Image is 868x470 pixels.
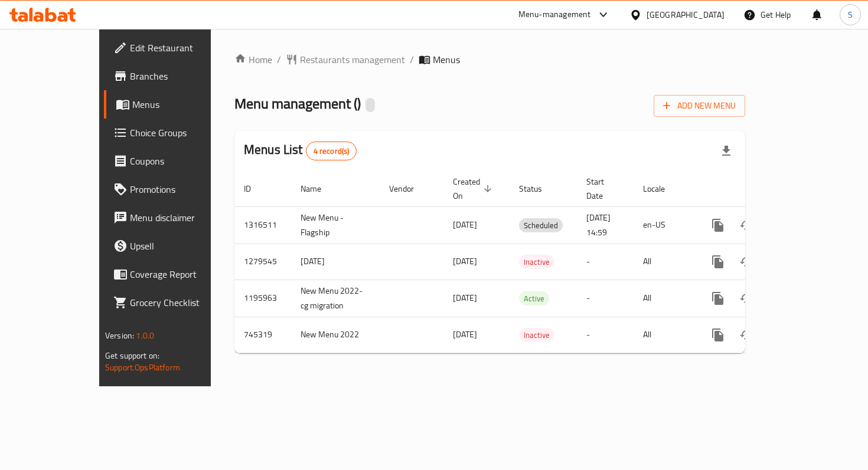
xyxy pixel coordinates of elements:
span: Created On [453,175,495,203]
td: All [634,317,694,353]
span: Choice Groups [130,126,234,140]
div: Inactive [519,328,554,342]
div: Inactive [519,255,554,269]
span: Get support on: [105,348,159,363]
td: New Menu 2022-cg migration [291,280,380,317]
td: New Menu - Flagship [291,206,380,244]
td: en-US [634,206,694,244]
div: Total records count [306,142,357,160]
div: Scheduled [519,218,563,232]
button: Change Status [732,248,761,276]
span: Status [519,182,557,196]
span: Name [301,182,337,196]
td: New Menu 2022 [291,317,380,353]
div: Export file [712,137,740,165]
td: [DATE] [291,244,380,280]
td: - [577,244,634,280]
li: / [410,52,414,67]
td: All [634,280,694,317]
span: Scheduled [519,219,563,232]
span: 4 record(s) [306,146,357,157]
div: Menu-management [518,8,591,22]
a: Promotions [104,175,244,203]
span: Vendor [389,182,429,196]
div: [GEOGRAPHIC_DATA] [647,8,725,21]
span: Upsell [130,239,234,253]
li: / [277,52,281,67]
span: Inactive [519,328,554,342]
span: [DATE] 14:59 [586,210,611,240]
span: Active [519,292,549,305]
span: Grocery Checklist [130,295,234,310]
span: Menu disclaimer [130,211,234,225]
button: more [704,248,732,276]
span: [DATE] [453,290,477,305]
button: Change Status [732,284,761,313]
button: more [704,211,732,239]
a: Grocery Checklist [104,288,244,317]
a: Coverage Report [104,260,244,288]
nav: breadcrumb [234,52,745,67]
a: Upsell [104,232,244,260]
button: Add New Menu [654,95,745,117]
a: Branches [104,62,244,90]
span: Branches [130,69,234,83]
div: Active [519,291,549,305]
a: Menu disclaimer [104,203,244,232]
span: Promotions [130,182,234,196]
td: - [577,280,634,317]
button: more [704,321,732,349]
h2: Menus List [244,141,357,160]
span: S [848,8,853,21]
a: Menus [104,90,244,119]
span: [DATE] [453,217,477,232]
span: Coupons [130,154,234,168]
th: Actions [694,171,827,207]
td: 1316511 [234,206,291,244]
button: Change Status [732,321,761,349]
span: Locale [643,182,680,196]
td: - [577,317,634,353]
a: Coupons [104,147,244,175]
span: 1.0.0 [136,328,154,343]
span: Restaurants management [300,52,405,67]
span: Start Date [586,175,619,203]
a: Home [234,52,272,67]
td: 1279545 [234,244,291,280]
button: more [704,284,732,313]
table: enhanced table [234,171,827,353]
td: 1195963 [234,280,291,317]
a: Edit Restaurant [104,34,244,62]
td: 745319 [234,317,291,353]
span: Add New Menu [663,98,736,113]
td: All [634,244,694,280]
a: Support.OpsPlatform [105,360,180,375]
span: Menus [433,52,460,67]
span: Menu management ( ) [234,90,361,117]
button: Change Status [732,211,761,239]
span: [DATE] [453,327,477,342]
span: Coverage Report [130,267,234,281]
span: Menus [132,97,234,111]
span: Edit Restaurant [130,41,234,55]
span: Version: [105,328,134,343]
a: Choice Groups [104,119,244,147]
span: ID [244,182,266,196]
span: [DATE] [453,254,477,269]
span: Inactive [519,255,554,269]
a: Restaurants management [286,52,405,67]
